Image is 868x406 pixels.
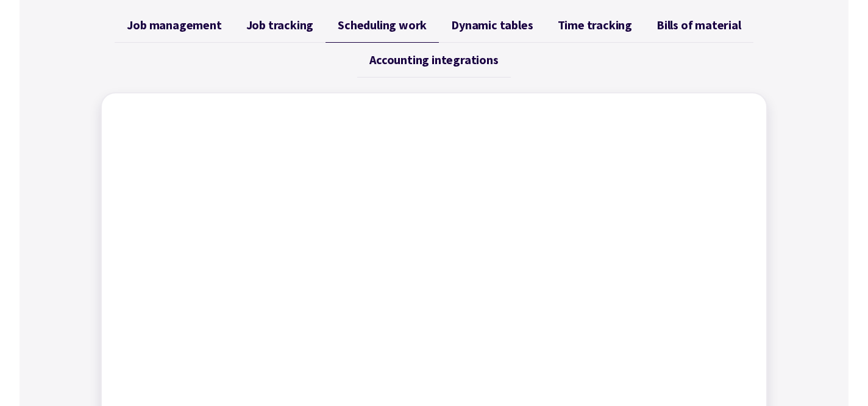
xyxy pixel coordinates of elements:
span: Dynamic tables [451,18,533,32]
span: Accounting integrations [369,53,498,67]
span: Bills of material [656,18,741,32]
span: Time tracking [558,18,632,32]
span: Job management [127,18,221,32]
span: Job tracking [246,18,314,32]
iframe: Chat Widget [659,274,868,406]
span: Scheduling work [338,18,427,32]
